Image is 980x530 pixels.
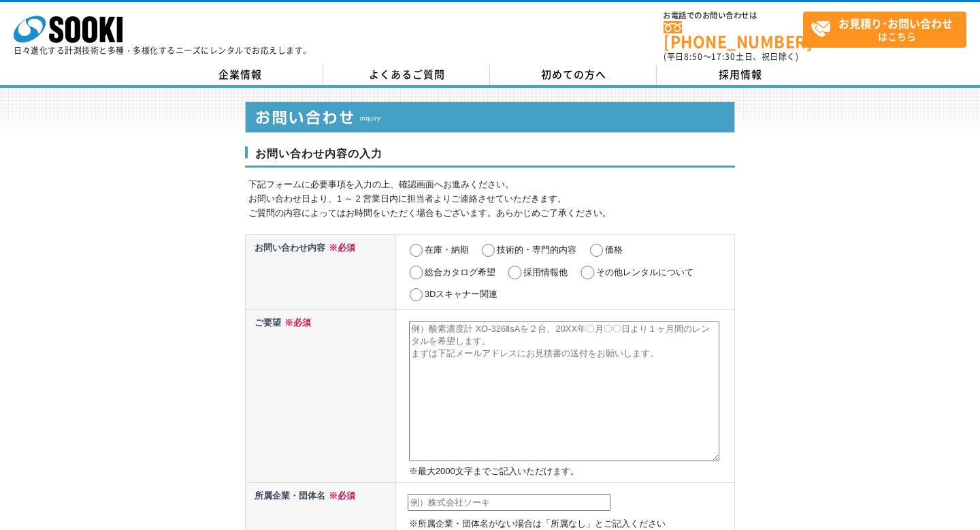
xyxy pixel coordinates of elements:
label: 3Dスキャナー関連 [425,289,498,299]
a: 採用情報 [657,65,823,85]
span: (平日 ～ 土日、祝日除く) [664,50,798,63]
a: 初めての方へ [490,65,657,85]
p: 日々進化する計測技術と多種・多様化するニーズにレンタルでお応えします。 [14,46,312,54]
span: はこちら [811,12,966,46]
th: お問い合わせ内容 [246,234,396,309]
img: お問い合わせ [245,102,735,133]
a: [PHONE_NUMBER] [664,21,803,49]
label: その他レンタルについて [596,267,693,277]
h3: お問い合わせ内容の入力 [245,146,735,168]
a: お見積り･お問い合わせはこちら [803,12,966,48]
span: 17:30 [711,50,736,63]
span: ※必須 [325,490,355,501]
span: お電話でのお問い合わせは [664,12,803,20]
span: ※必須 [325,243,355,253]
input: 例）株式会社ソーキ [408,494,610,512]
strong: お見積り･お問い合わせ [838,15,953,31]
label: 在庫・納期 [425,245,469,255]
a: 企業情報 [157,65,323,85]
p: 下記フォームに必要事項を入力の上、確認画面へお進みください。 お問い合わせ日より、1 ～ 2 営業日内に担当者よりご連絡させていただきます。 ご質問の内容によってはお時間をいただく場合もございま... [248,178,735,220]
th: ご要望 [246,309,396,482]
span: 8:50 [684,50,703,63]
span: ※必須 [281,317,311,328]
span: 初めての方へ [541,67,606,82]
label: 技術的・専門的内容 [497,245,576,255]
a: よくあるご質問 [323,65,490,85]
label: 価格 [605,245,623,255]
p: ※最大2000文字までご記入いただけます。 [409,465,732,479]
label: 採用情報他 [523,267,568,277]
label: 総合カタログ希望 [425,267,495,277]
